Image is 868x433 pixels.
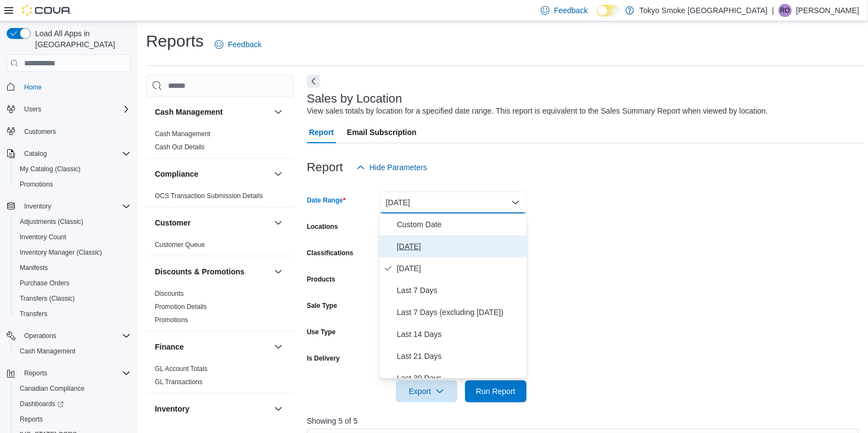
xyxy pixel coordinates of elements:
[15,413,47,426] a: Reports
[15,345,80,358] a: Cash Management
[155,302,207,311] span: Promotion Details
[146,238,294,256] div: Customer
[155,341,184,352] h3: Finance
[155,130,210,138] a: Cash Management
[2,78,135,94] button: Home
[2,365,135,381] button: Reports
[15,178,131,191] span: Promotions
[397,262,522,275] span: [DATE]
[20,329,131,342] span: Operations
[307,354,340,363] label: Is Delivery
[155,403,270,414] button: Inventory
[20,80,131,93] span: Home
[11,177,135,192] button: Promotions
[11,291,135,306] button: Transfers (Classic)
[15,230,71,244] a: Inventory Count
[20,367,131,380] span: Reports
[272,167,285,181] button: Compliance
[20,263,48,272] span: Manifests
[15,345,131,358] span: Cash Management
[352,156,432,178] button: Hide Parameters
[146,362,294,393] div: Finance
[11,229,135,245] button: Inventory Count
[20,125,131,138] span: Customers
[20,103,46,116] button: Users
[309,121,334,143] span: Report
[397,218,522,231] span: Custom Date
[397,240,522,253] span: [DATE]
[465,380,527,402] button: Run Report
[307,415,864,426] p: Showing 5 of 5
[155,106,270,117] button: Cash Management
[20,384,85,393] span: Canadian Compliance
[155,403,189,414] h3: Inventory
[155,341,270,352] button: Finance
[402,380,451,402] span: Export
[15,246,107,259] a: Inventory Manager (Classic)
[20,400,64,408] span: Dashboards
[20,279,70,288] span: Purchase Orders
[11,412,135,427] button: Reports
[476,386,516,397] span: Run Report
[155,378,203,386] a: GL Transactions
[31,28,131,50] span: Load All Apps in [GEOGRAPHIC_DATA]
[15,162,131,176] span: My Catalog (Classic)
[397,284,522,297] span: Last 7 Days
[307,105,768,117] div: View sales totals by location for a specified date range. This report is equivalent to the Sales ...
[155,365,208,373] a: GL Account Totals
[15,230,131,244] span: Inventory Count
[20,200,55,213] button: Inventory
[24,202,51,211] span: Inventory
[307,222,338,231] label: Locations
[11,260,135,275] button: Manifests
[397,372,522,385] span: Last 30 Days
[396,380,457,402] button: Export
[347,121,417,143] span: Email Subscription
[155,143,205,151] span: Cash Out Details
[210,33,266,55] a: Feedback
[272,265,285,278] button: Discounts & Promotions
[155,130,210,138] span: Cash Management
[155,364,208,373] span: GL Account Totals
[772,4,774,17] p: |
[20,233,66,241] span: Inventory Count
[640,4,768,17] p: Tokyo Smoke [GEOGRAPHIC_DATA]
[15,277,131,290] span: Purchase Orders
[155,192,263,200] a: OCS Transaction Submission Details
[20,367,52,380] button: Reports
[11,161,135,177] button: My Catalog (Classic)
[20,165,81,173] span: My Catalog (Classic)
[155,106,223,117] h3: Cash Management
[155,217,191,228] h3: Customer
[155,266,270,277] button: Discounts & Promotions
[24,105,41,114] span: Users
[24,127,56,136] span: Customers
[15,246,131,259] span: Inventory Manager (Classic)
[155,192,263,200] span: OCS Transaction Submission Details
[780,4,790,17] span: RO
[2,123,135,139] button: Customers
[379,192,527,213] button: [DATE]
[15,215,131,228] span: Adjustments (Classic)
[20,200,131,213] span: Inventory
[11,275,135,291] button: Purchase Orders
[155,168,198,179] h3: Compliance
[11,381,135,396] button: Canadian Compliance
[20,415,43,424] span: Reports
[15,215,88,228] a: Adjustments (Classic)
[15,382,131,395] span: Canadian Compliance
[15,397,131,410] span: Dashboards
[15,277,74,290] a: Purchase Orders
[155,290,184,297] a: Discounts
[20,294,75,303] span: Transfers (Classic)
[20,217,83,226] span: Adjustments (Classic)
[379,213,527,378] div: Select listbox
[20,147,51,160] button: Catalog
[22,5,71,16] img: Cova
[307,92,402,105] h3: Sales by Location
[15,382,89,395] a: Canadian Compliance
[20,81,46,94] a: Home
[155,217,270,228] button: Customer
